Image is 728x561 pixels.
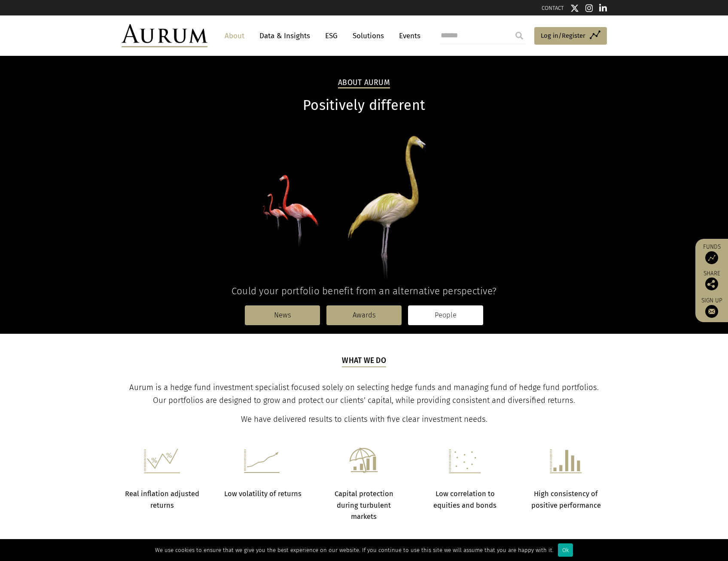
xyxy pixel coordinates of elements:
[531,490,601,509] strong: High consistency of positive performance
[125,490,199,509] strong: Real inflation adjusted returns
[511,27,528,44] input: Submit
[700,297,724,318] a: Sign up
[224,490,302,498] strong: Low volatility of returns
[338,78,390,88] h2: About Aurum
[700,243,724,264] a: Funds
[122,97,607,114] h1: Positively different
[122,24,207,47] img: Aurum
[408,305,483,325] a: People
[220,28,249,44] a: About
[122,285,607,297] h4: Could your portfolio benefit from an alternative perspective?
[395,28,420,44] a: Events
[335,490,393,521] strong: Capital protection during turbulent markets
[433,490,497,509] strong: Low correlation to equities and bonds
[705,277,718,290] img: Share this post
[326,305,402,325] a: Awards
[245,305,320,325] a: News
[241,415,487,424] span: We have delivered results to clients with five clear investment needs.
[541,30,585,41] span: Log in/Register
[534,27,607,45] a: Log in/Register
[599,4,607,12] img: Linkedin icon
[321,28,342,44] a: ESG
[705,251,718,264] img: Access Funds
[255,28,314,44] a: Data & Insights
[570,4,579,12] img: Twitter icon
[342,355,386,367] h5: What we do
[129,383,599,405] span: Aurum is a hedge fund investment specialist focused solely on selecting hedge funds and managing ...
[348,28,388,44] a: Solutions
[542,5,564,11] a: CONTACT
[705,305,718,318] img: Sign up to our newsletter
[700,271,724,290] div: Share
[558,543,573,557] div: Ok
[585,4,593,12] img: Instagram icon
